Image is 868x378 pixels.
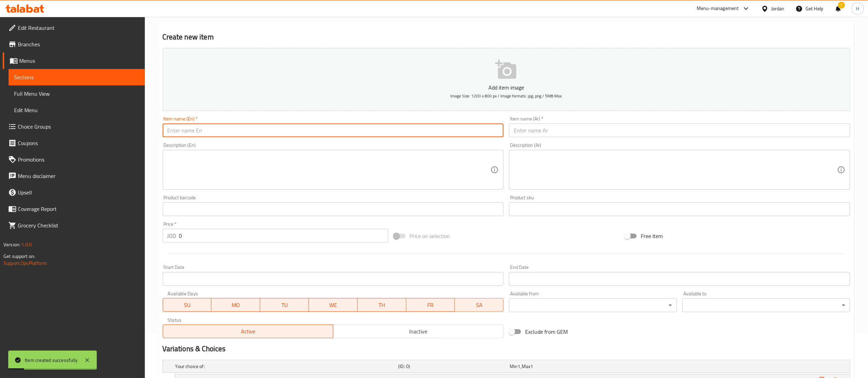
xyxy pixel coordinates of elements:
span: Edit Menu [14,106,139,114]
button: Active [163,324,333,338]
a: Choice Groups [3,118,145,135]
div: ​ [682,298,850,312]
h2: Create new item [163,32,850,42]
span: Sections [14,73,139,81]
button: MO [211,298,260,312]
span: Active [166,327,331,336]
a: Full Menu View [9,85,145,102]
div: Item created successfully [25,356,78,364]
span: TH [360,300,404,310]
span: Price on selection [410,232,450,240]
span: WE [312,300,355,310]
a: Menus [3,52,145,69]
h5: (ID: 0) [398,363,507,370]
a: Grocery Checklist [3,217,145,234]
span: SU [166,300,209,310]
p: Add item image [173,83,840,92]
a: Promotions [3,151,145,168]
span: Grocery Checklist [18,221,139,229]
span: Coverage Report [18,205,139,213]
span: Coupons [18,139,139,147]
span: Promotions [18,155,139,164]
span: 1 [530,362,533,371]
span: Menu disclaimer [18,172,139,180]
span: Get support on: [3,252,35,261]
a: Menu disclaimer [3,168,145,184]
span: Full Menu View [14,90,139,98]
span: Exclude from GEM [525,328,568,336]
span: TU [263,300,306,310]
a: Edit Menu [9,102,145,118]
input: Please enter product sku [509,202,850,216]
div: Expand [163,360,850,373]
div: Jordan [771,5,785,12]
h2: Variations & Choices [163,344,850,354]
a: Support.OpsPlatform [3,259,47,268]
span: 1.0.0 [21,240,32,249]
span: Image Size: 1200 x 800 px / Image formats: jpg, png / 5MB Max. [450,92,563,100]
input: Please enter price [179,229,388,243]
span: Version: [3,240,20,249]
span: Inactive [336,327,501,336]
span: Max [522,362,530,371]
span: SA [458,300,501,310]
div: , [510,363,618,370]
p: JOD [167,232,176,240]
h5: Your choice of: [175,363,396,370]
span: MO [214,300,257,310]
input: Enter name En [163,123,504,137]
button: TU [260,298,309,312]
div: Menu-management [697,4,739,13]
span: H [856,5,859,12]
button: Add item imageImage Size: 1200 x 800 px / Image formats: jpg, png / 5MB Max. [163,48,850,111]
span: Edit Restaurant [18,24,139,32]
a: Upsell [3,184,145,201]
a: Sections [9,69,145,85]
input: Please enter product barcode [163,202,504,216]
span: Upsell [18,188,139,197]
button: Inactive [333,324,504,338]
button: FR [406,298,455,312]
button: WE [309,298,358,312]
input: Enter name Ar [509,123,850,137]
a: Branches [3,36,145,52]
div: ​ [509,298,677,312]
button: TH [358,298,406,312]
button: SU [163,298,212,312]
a: Coupons [3,135,145,151]
span: Choice Groups [18,122,139,131]
a: Edit Restaurant [3,20,145,36]
span: Branches [18,40,139,48]
span: FR [409,300,452,310]
a: Coverage Report [3,201,145,217]
span: 1 [518,362,521,371]
button: SA [455,298,504,312]
span: Menus [19,57,139,65]
span: Free item [641,232,663,240]
span: Min [510,362,518,371]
